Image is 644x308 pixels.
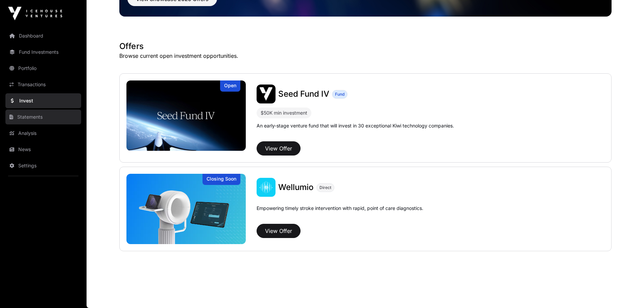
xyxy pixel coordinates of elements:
[5,142,81,157] a: News
[220,80,240,92] div: Open
[5,126,81,141] a: Analysis
[126,80,246,151] a: Seed Fund IVOpen
[610,276,644,308] iframe: Chat Widget
[261,109,307,117] div: $50K min investment
[319,185,331,190] span: Direct
[126,174,246,244] a: WellumioClosing Soon
[257,85,276,103] img: Seed Fund IV
[257,108,311,118] div: $50K min investment
[5,158,81,173] a: Settings
[257,122,454,129] p: An early-stage venture fund that will invest in 30 exceptional Kiwi technology companies.
[278,89,329,99] a: Seed Fund IV
[278,182,314,193] a: Wellumio
[5,45,81,60] a: Fund Investments
[278,182,314,192] span: Wellumio
[5,28,81,43] a: Dashboard
[278,89,329,99] span: Seed Fund IV
[257,205,423,221] p: Empowering timely stroke intervention with rapid, point of care diagnostics.
[119,41,612,52] h1: Offers
[8,7,62,20] img: Icehouse Ventures Logo
[5,77,81,92] a: Transactions
[5,110,81,124] a: Statements
[5,61,81,76] a: Portfolio
[257,224,301,238] button: View Offer
[5,93,81,108] a: Invest
[257,178,276,197] img: Wellumio
[126,174,246,244] img: Wellumio
[257,141,301,156] button: View Offer
[126,80,246,151] img: Seed Fund IV
[119,52,612,60] p: Browse current open investment opportunities.
[335,92,344,97] span: Fund
[202,174,240,185] div: Closing Soon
